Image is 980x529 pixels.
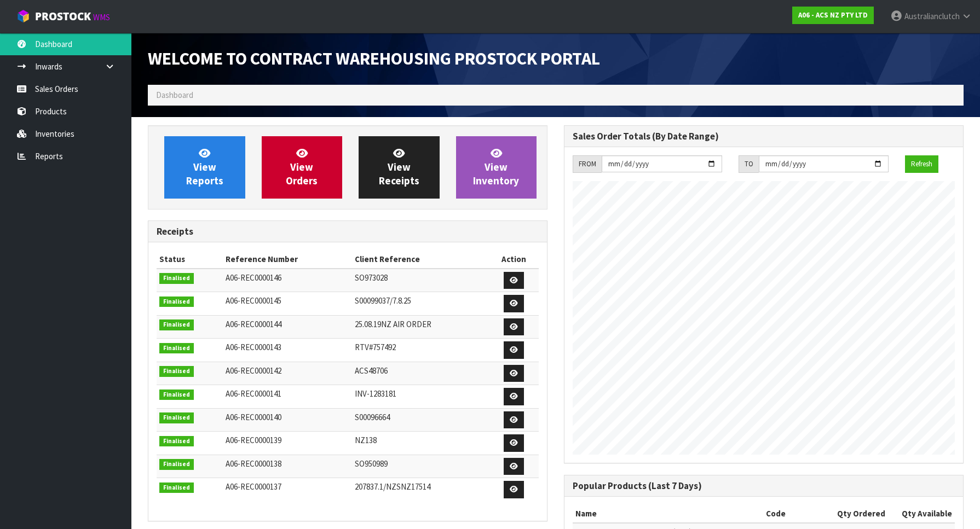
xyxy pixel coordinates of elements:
img: cube-alt.png [16,9,30,23]
span: View Reports [186,147,223,188]
span: Finalised [159,366,194,377]
span: Finalised [159,319,194,330]
span: Finalised [159,390,194,400]
span: A06-REC0000137 [226,481,281,492]
span: Welcome to Contract Warehousing ProStock Portal [148,48,600,69]
small: WMS [93,12,110,22]
span: 207837.1/NZSNZ17514 [355,481,430,492]
th: Qty Ordered [825,505,889,522]
a: ViewReceipts [359,136,440,199]
span: A06-REC0000138 [226,458,281,469]
span: A06-REC0000139 [226,435,281,445]
span: Australianclutch [904,11,960,21]
strong: A06 - ACS NZ PTY LTD [798,10,868,20]
span: Dashboard [156,90,193,100]
span: S00096664 [355,412,390,422]
h3: Popular Products (Last 7 Days) [573,481,955,491]
span: A06-REC0000141 [226,388,281,399]
th: Qty Available [888,505,955,522]
a: ViewOrders [262,136,343,199]
span: SO950989 [355,458,388,469]
h3: Receipts [157,226,539,237]
span: View Inventory [473,147,519,188]
span: Finalised [159,436,194,447]
span: A06-REC0000142 [226,365,281,376]
h3: Sales Order Totals (By Date Range) [573,131,955,142]
span: A06-REC0000145 [226,295,281,306]
span: Finalised [159,483,194,493]
span: A06-REC0000144 [226,319,281,329]
span: A06-REC0000146 [226,272,281,283]
th: Reference Number [223,251,352,268]
div: FROM [573,155,602,173]
span: S00099037/7.8.25 [355,295,411,306]
th: Client Reference [352,251,489,268]
span: Finalised [159,459,194,470]
span: Finalised [159,412,194,423]
span: INV-1283181 [355,388,396,399]
span: Finalised [159,297,194,307]
div: TO [739,155,759,173]
span: RTV#757492 [355,342,396,352]
th: Code [763,505,825,522]
span: NZ138 [355,435,377,445]
span: ACS48706 [355,365,388,376]
span: SO973028 [355,272,388,283]
a: ViewReports [164,136,245,199]
span: View Receipts [379,147,419,188]
th: Action [488,251,539,268]
span: View Orders [286,147,318,188]
span: ProStock [35,9,91,24]
span: Finalised [159,343,194,354]
span: 25.08.19NZ AIR ORDER [355,319,431,329]
span: A06-REC0000140 [226,412,281,422]
span: A06-REC0000143 [226,342,281,352]
th: Name [573,505,763,522]
a: ViewInventory [456,136,537,199]
th: Status [157,251,223,268]
button: Refresh [905,155,938,173]
span: Finalised [159,273,194,284]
